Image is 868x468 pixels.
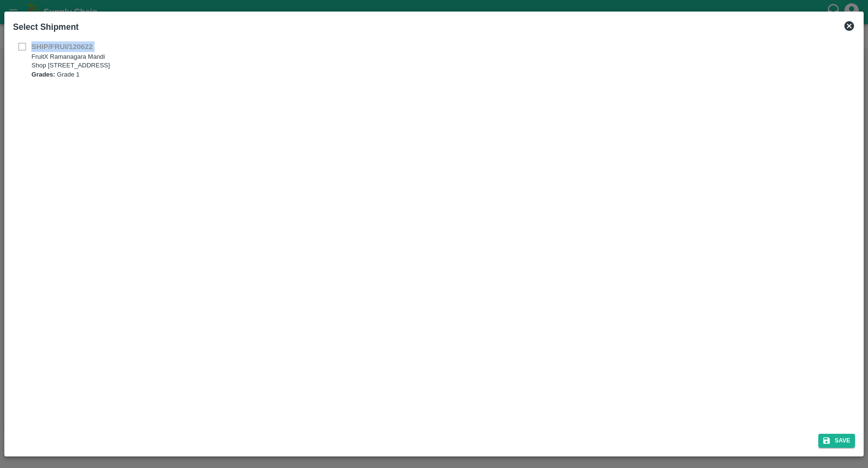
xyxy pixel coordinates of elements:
b: Select Shipment [13,22,79,32]
p: FruitX Ramanagara Mandi [31,52,110,62]
p: Grade 1 [31,70,110,79]
button: Save [818,434,855,448]
p: Shop [STREET_ADDRESS] [31,61,110,70]
b: Grades: [31,71,55,78]
b: SHIP/FRUI/120622 [31,43,93,51]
